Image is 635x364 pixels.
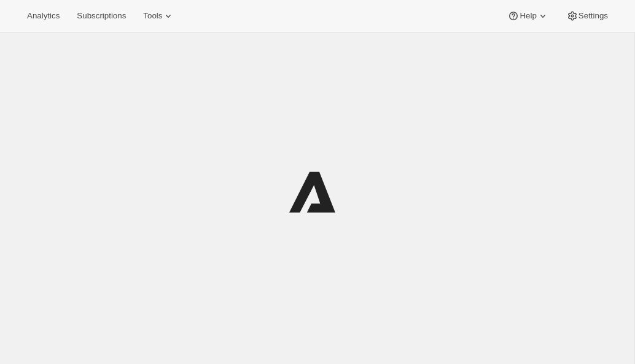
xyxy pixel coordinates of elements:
button: Subscriptions [69,7,133,25]
span: Help [520,11,536,21]
span: Analytics [27,11,60,21]
span: Subscriptions [77,11,126,21]
button: Tools [136,7,182,25]
span: Settings [579,11,608,21]
button: Settings [559,7,615,25]
button: Analytics [20,7,67,25]
span: Tools [143,11,162,21]
button: Help [500,7,556,25]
